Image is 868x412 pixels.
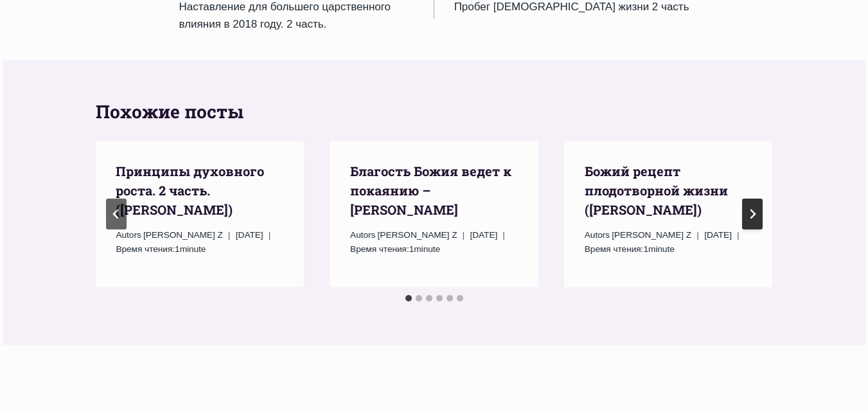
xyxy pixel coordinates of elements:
[470,228,498,242] time: [DATE]
[350,228,375,242] span: Autors
[585,228,610,242] span: Autors
[96,292,773,303] ul: Select a slide to show
[106,199,127,229] button: Go to last slide
[564,141,773,287] li: 3 из 6
[116,228,141,242] span: Autors
[612,230,691,240] span: [PERSON_NAME] Z
[414,244,440,254] span: minute
[585,244,644,254] span: Время чтения:
[457,295,463,301] button: Go to slide 6
[585,163,728,218] a: Божий рецепт плодотворной жизни ([PERSON_NAME])
[350,163,511,218] a: Благость Божия ведет к покаянию – [PERSON_NAME]
[116,163,264,218] a: Принципы духовного роста. 2 часть. ([PERSON_NAME])
[447,295,453,301] button: Go to slide 5
[96,98,773,125] h2: Похожие посты
[378,230,457,240] span: [PERSON_NAME] Z
[236,228,263,242] time: [DATE]
[350,244,409,254] span: Время чтения:
[436,295,443,301] button: Go to slide 4
[350,242,440,256] span: 1
[116,242,206,256] span: 1
[180,244,206,254] span: minute
[742,199,763,229] button: Следующий
[426,295,432,301] button: Go to slide 3
[405,295,412,301] button: Go to slide 1
[143,230,223,240] span: [PERSON_NAME] Z
[416,295,422,301] button: Go to slide 2
[648,244,675,254] span: minute
[95,141,304,287] li: 1 из 6
[116,244,175,254] span: Время чтения:
[585,242,675,256] span: 1
[704,228,732,242] time: [DATE]
[330,141,538,287] li: 2 из 6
